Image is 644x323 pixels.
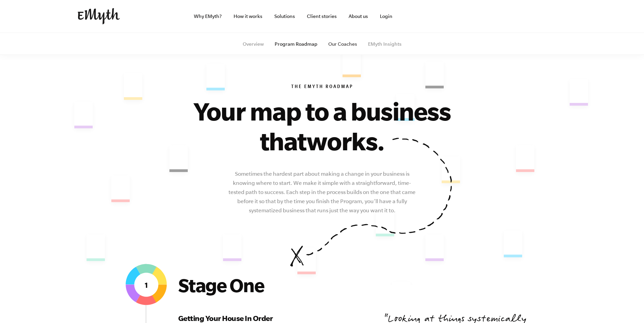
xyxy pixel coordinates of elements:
h2: Stage One [178,274,314,296]
iframe: Chat Widget [610,290,644,323]
iframe: Embedded CTA [495,9,567,24]
img: EMyth [78,8,120,24]
iframe: Embedded CTA [421,9,492,24]
h6: The EMyth Roadmap [116,84,529,91]
a: Overview [243,41,264,47]
a: EMyth Insights [368,41,402,47]
a: Our Coaches [328,41,357,47]
span: works. [307,127,385,155]
a: Program Roadmap [275,41,317,47]
h1: Your map to a business that [173,96,472,156]
p: Sometimes the hardest part about making a change in your business is knowing where to start. We m... [227,169,417,215]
